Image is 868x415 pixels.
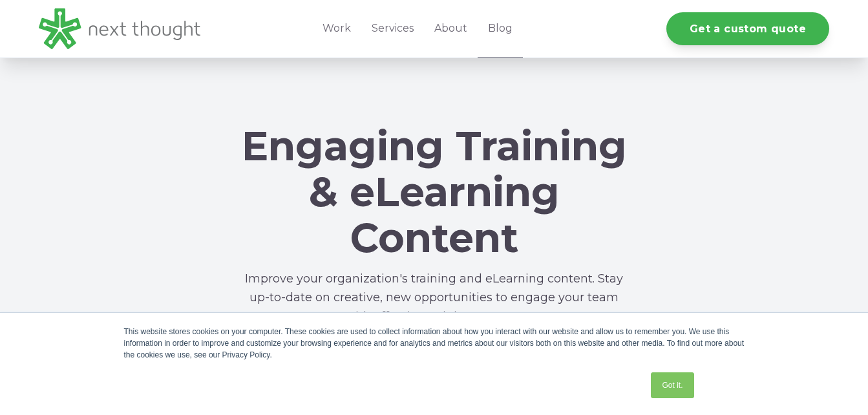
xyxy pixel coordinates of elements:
[240,270,628,326] p: Improve your organization's training and eLearning content. Stay up-to-date on creative, new oppo...
[666,12,829,45] a: Get a custom quote
[124,326,745,361] div: This website stores cookies on your computer. These cookies are used to collect information about...
[240,123,628,262] h1: Engaging Training & eLearning Content
[39,8,200,49] img: LG - NextThought Logo
[651,372,693,398] a: Got it.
